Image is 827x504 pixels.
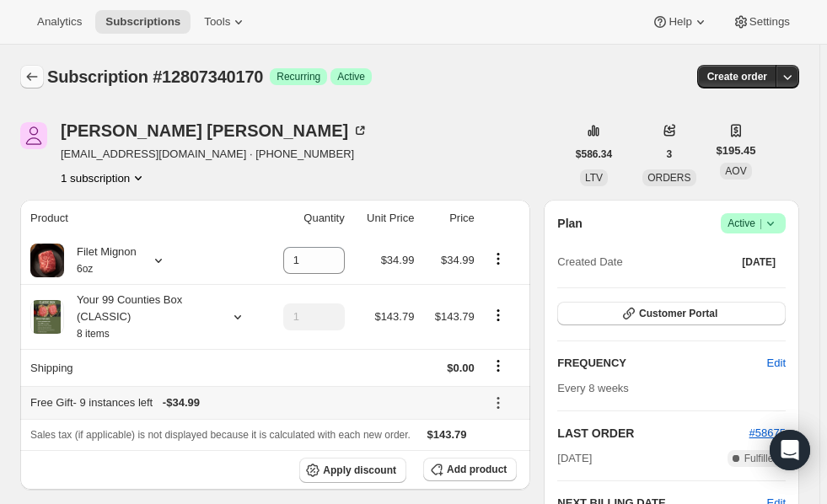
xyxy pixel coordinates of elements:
span: Created Date [557,254,622,271]
button: Subscriptions [95,10,191,34]
span: $195.45 [717,142,756,159]
span: $143.79 [435,310,475,323]
span: [DATE] [557,450,592,467]
h2: LAST ORDER [557,425,749,442]
h2: FREQUENCY [557,355,766,372]
div: [PERSON_NAME] [PERSON_NAME] [61,122,368,139]
span: $34.99 [441,254,475,266]
span: $143.79 [374,310,414,323]
span: $0.00 [447,362,475,374]
button: 3 [657,142,683,166]
span: Help [669,15,691,29]
span: Edit [767,355,786,372]
button: Product actions [61,169,147,186]
span: Apply discount [323,464,396,477]
span: Subscription #12807340170 [47,67,263,86]
span: $34.99 [381,254,415,266]
th: Shipping [20,349,263,386]
span: 3 [667,147,673,161]
span: Tools [204,15,230,29]
span: Customer Portal [639,307,717,320]
span: ORDERS [647,172,690,184]
div: Free Gift - 9 instances left [30,394,475,411]
button: [DATE] [732,250,786,274]
div: Filet Mignon [64,244,137,277]
span: LTV [585,172,603,184]
small: 6oz [77,263,93,275]
h2: Plan [557,215,583,232]
span: Active [728,215,779,232]
button: Create order [697,65,777,88]
th: Product [20,200,263,237]
span: - $34.99 [163,394,200,411]
span: [EMAIL_ADDRESS][DOMAIN_NAME] · [PHONE_NUMBER] [61,146,368,163]
button: $586.34 [566,142,622,166]
a: #58675 [749,426,786,439]
button: Apply discount [299,458,406,483]
button: Shipping actions [485,357,512,375]
button: Tools [194,10,257,34]
span: [DATE] [742,255,776,269]
span: Add product [447,463,507,476]
button: #58675 [749,425,786,442]
span: | [760,217,762,230]
span: Sales tax (if applicable) is not displayed because it is calculated with each new order. [30,429,411,441]
span: Fulfilled [744,452,779,465]
th: Quantity [263,200,350,237]
span: $143.79 [427,428,467,441]
button: Subscriptions [20,65,44,88]
span: $586.34 [576,147,612,161]
button: Add product [423,458,517,481]
span: Create order [707,70,767,83]
img: product img [30,244,64,277]
span: Recurring [277,70,320,83]
div: Your 99 Counties Box (CLASSIC) [64,292,216,342]
span: Analytics [37,15,82,29]
span: AOV [725,165,746,177]
button: Customer Portal [557,302,786,325]
button: Settings [722,10,800,34]
span: Every 8 weeks [557,382,629,394]
small: 8 items [77,328,110,340]
span: Subscriptions [105,15,180,29]
span: Settings [749,15,790,29]
button: Product actions [485,249,512,268]
button: Product actions [485,306,512,324]
span: Active [337,70,365,83]
div: Open Intercom Messenger [770,430,810,470]
th: Unit Price [350,200,420,237]
th: Price [419,200,479,237]
button: Edit [757,350,796,377]
span: Andrew Bollhoefer [20,122,47,149]
button: Analytics [27,10,92,34]
button: Help [642,10,718,34]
